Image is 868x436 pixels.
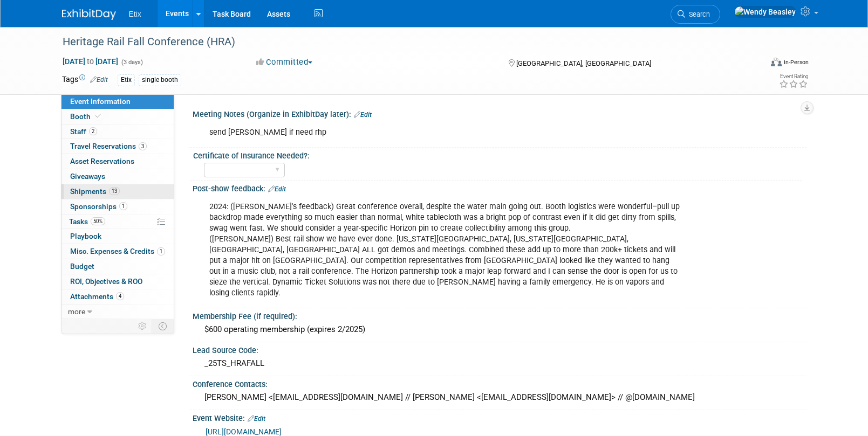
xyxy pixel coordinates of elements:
[61,259,174,274] a: Budget
[62,9,116,20] img: ExhibitDay
[133,319,152,333] td: Personalize Event Tab Strip
[129,10,141,18] span: Etix
[70,292,124,301] span: Attachments
[61,169,174,184] a: Giveaways
[783,58,809,66] div: In-Person
[116,292,124,300] span: 4
[152,319,174,333] td: Toggle Event Tabs
[139,142,147,150] span: 3
[61,139,174,154] a: Travel Reservations3
[201,389,798,406] div: [PERSON_NAME] <[EMAIL_ADDRESS][DOMAIN_NAME] // [PERSON_NAME] <[EMAIL_ADDRESS][DOMAIN_NAME]> // @[...
[70,202,127,211] span: Sponsorships
[91,217,105,225] span: 50%
[771,58,782,66] img: Format-Inperson.png
[248,415,265,423] a: Edit
[70,157,134,165] span: Asset Reservations
[120,59,143,66] span: (3 days)
[193,308,807,322] div: Membership Fee (if required):
[202,122,688,143] div: send [PERSON_NAME] if need rhp
[70,112,103,121] span: Booth
[119,202,127,210] span: 1
[62,74,108,86] td: Tags
[95,113,101,119] i: Booth reservation complete
[61,274,174,289] a: ROI, Objectives & ROO
[193,342,807,356] div: Lead Source Code:
[61,124,174,139] a: Staff2
[70,277,142,286] span: ROI, Objectives & ROO
[516,59,651,67] span: [GEOGRAPHIC_DATA], [GEOGRAPHIC_DATA]
[354,111,372,119] a: Edit
[206,427,282,436] a: [URL][DOMAIN_NAME]
[68,307,85,316] span: more
[202,196,688,304] div: 2024: ([PERSON_NAME]'s feedback) Great conference overall, despite the water main going out. Boot...
[69,217,105,226] span: Tasks
[193,376,807,390] div: Conference Contacts:
[70,187,120,196] span: Shipments
[70,232,101,240] span: Playbook
[59,32,746,52] div: Heritage Rail Fall Conference (HRA)
[268,185,286,193] a: Edit
[685,10,710,18] span: Search
[70,127,97,136] span: Staff
[70,172,105,181] span: Giveaways
[61,304,174,319] a: more
[118,74,135,86] div: Etix
[61,214,174,229] a: Tasks50%
[62,57,119,66] span: [DATE] [DATE]
[193,148,802,161] div: Certificate of Insurance Needed?:
[61,184,174,199] a: Shipments13
[193,410,807,424] div: Event Website:
[70,262,94,271] span: Budget
[698,56,809,72] div: Event Format
[109,187,120,195] span: 13
[70,247,165,255] span: Misc. Expenses & Credits
[779,74,808,79] div: Event Rating
[671,5,720,24] a: Search
[85,57,95,66] span: to
[252,57,317,68] button: Committed
[61,109,174,124] a: Booth
[70,142,147,150] span: Travel Reservations
[61,289,174,304] a: Attachments4
[201,355,798,372] div: _25TS_HRAFALL
[157,247,165,255] span: 1
[734,6,796,18] img: Wendy Beasley
[90,76,108,84] a: Edit
[61,94,174,109] a: Event Information
[89,127,97,135] span: 2
[139,74,181,86] div: single booth
[61,229,174,244] a: Playbook
[201,321,798,338] div: $600 operating membership (expires 2/2025)
[61,154,174,169] a: Asset Reservations
[193,106,807,120] div: Meeting Notes (Organize in ExhibitDay later):
[61,244,174,259] a: Misc. Expenses & Credits1
[193,181,807,195] div: Post-show feedback:
[70,97,131,106] span: Event Information
[61,199,174,214] a: Sponsorships1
